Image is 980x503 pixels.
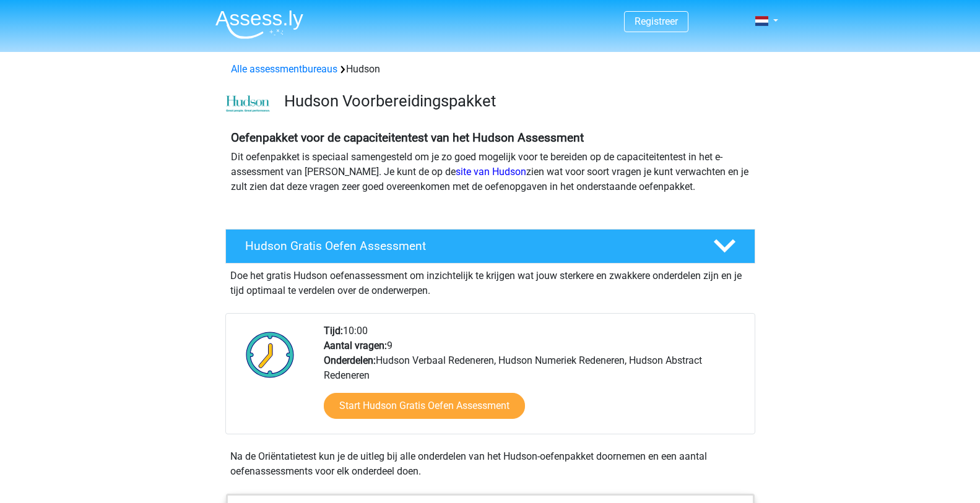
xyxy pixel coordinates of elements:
[635,15,678,27] a: Registreer
[231,131,584,145] b: Oefenpakket voor de capaciteitentest van het Hudson Assessment
[324,340,387,351] b: Aantal vragen:
[324,393,525,419] a: Start Hudson Gratis Oefen Assessment
[226,95,270,113] img: cefd0e47479f4eb8e8c001c0d358d5812e054fa8.png
[324,325,343,337] b: Tijd:
[225,449,755,479] div: Na de Oriëntatietest kun je de uitleg bij alle onderdelen van het Hudson-oefenpakket doornemen en...
[231,63,337,75] a: Alle assessmentbureaus
[314,324,754,434] div: 10:00 9 Hudson Verbaal Redeneren, Hudson Numeriek Redeneren, Hudson Abstract Redeneren
[226,62,755,77] div: Hudson
[324,355,376,366] b: Onderdelen:
[456,166,526,178] a: site van Hudson
[245,239,693,253] h4: Hudson Gratis Oefen Assessment
[220,229,760,264] a: Hudson Gratis Oefen Assessment
[225,264,755,298] div: Doe het gratis Hudson oefenassessment om inzichtelijk te krijgen wat jouw sterkere en zwakkere on...
[231,150,750,194] p: Dit oefenpakket is speciaal samengesteld om je zo goed mogelijk voor te bereiden op de capaciteit...
[239,324,301,385] img: Klok
[284,92,745,111] h3: Hudson Voorbereidingspakket
[215,10,303,39] img: Assessly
